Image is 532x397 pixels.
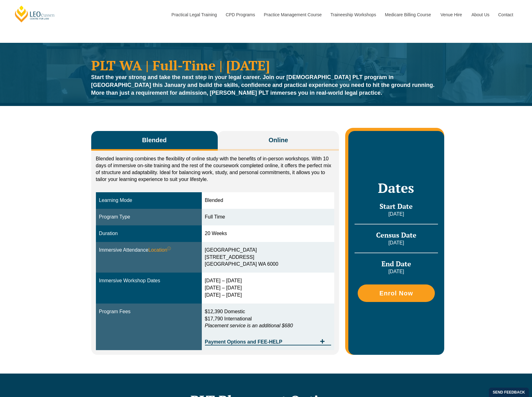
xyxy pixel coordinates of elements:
a: [PERSON_NAME] Centre for Law [14,5,56,23]
span: Census Date [376,230,416,239]
iframe: LiveChat chat widget [490,355,516,381]
div: [GEOGRAPHIC_DATA] [STREET_ADDRESS] [GEOGRAPHIC_DATA] WA 6000 [205,247,331,268]
a: Traineeship Workshops [326,1,380,28]
a: Medicare Billing Course [380,1,436,28]
div: Learning Mode [99,197,199,204]
a: Practice Management Course [259,1,326,28]
div: Immersive Attendance [99,247,199,254]
div: 20 Weeks [205,230,331,237]
p: [DATE] [355,268,438,275]
a: CPD Programs [221,1,259,28]
div: Immersive Workshop Dates [99,277,199,284]
a: Venue Hire [436,1,467,28]
div: Duration [99,230,199,237]
h1: PLT WA | Full-Time | [DATE] [91,58,441,72]
a: About Us [467,1,494,28]
sup: ⓘ [167,246,171,251]
em: Placement service is an additional $680 [205,323,293,328]
span: $17,790 International [205,316,252,321]
div: Program Fees [99,308,199,315]
a: Contact [494,1,518,28]
span: Blended [142,136,167,144]
strong: Start the year strong and take the next step in your legal career. Join our [DEMOGRAPHIC_DATA] PL... [91,74,435,96]
span: End Date [381,259,411,268]
div: Tabs. Open items with Enter or Space, close with Escape and navigate using the Arrow keys. [91,131,339,355]
span: Start Date [380,202,413,211]
div: Blended [205,197,331,204]
span: Payment Options and FEE-HELP [205,339,317,344]
span: Location [148,247,171,254]
div: Full Time [205,214,331,221]
a: Practical Legal Training [167,1,221,28]
p: Blended learning combines the flexibility of online study with the benefits of in-person workshop... [96,155,335,183]
span: Online [269,136,288,144]
span: Enrol Now [379,290,413,296]
a: Enrol Now [358,284,435,302]
h2: Dates [355,180,438,196]
p: [DATE] [355,211,438,218]
span: $12,390 Domestic [205,309,245,314]
div: Program Type [99,214,199,221]
div: [DATE] – [DATE] [DATE] – [DATE] [DATE] – [DATE] [205,277,331,299]
p: [DATE] [355,239,438,246]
